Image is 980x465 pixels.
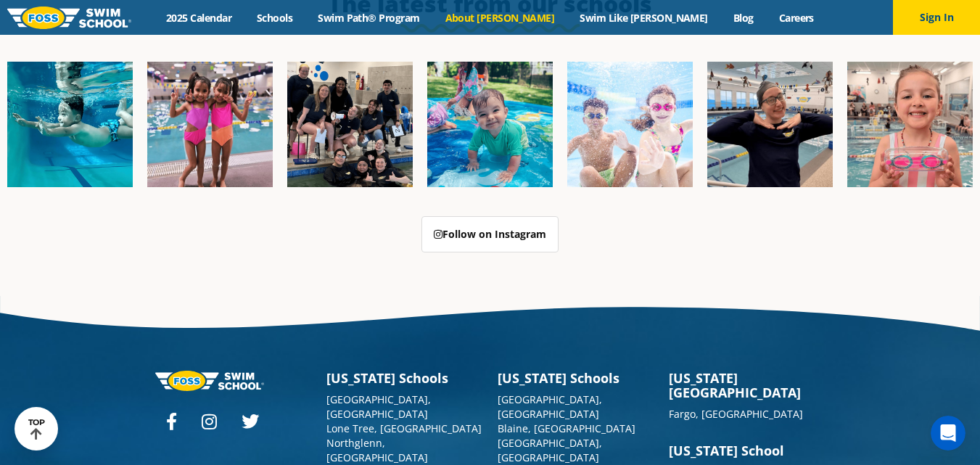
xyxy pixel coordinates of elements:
[154,11,244,25] a: 2025 Calendar
[305,11,432,25] a: Swim Path® Program
[427,62,553,187] img: Fa25-Website-Images-600x600.png
[931,416,965,450] iframe: Intercom live chat
[766,11,826,25] a: Careers
[707,62,833,187] img: Fa25-Website-Images-9-600x600.jpg
[421,216,559,252] a: Follow on Instagram
[7,7,131,29] img: FOSS Swim School Logo
[28,418,45,440] div: TOP
[326,421,482,435] a: Lone Tree, [GEOGRAPHIC_DATA]
[669,443,825,458] h3: [US_STATE] School
[498,371,654,385] h3: [US_STATE] Schools
[498,436,602,464] a: [GEOGRAPHIC_DATA], [GEOGRAPHIC_DATA]
[432,11,567,25] a: About [PERSON_NAME]
[326,436,428,464] a: Northglenn, [GEOGRAPHIC_DATA]
[147,62,273,187] img: Fa25-Website-Images-8-600x600.jpg
[326,392,431,421] a: [GEOGRAPHIC_DATA], [GEOGRAPHIC_DATA]
[326,371,483,385] h3: [US_STATE] Schools
[287,62,413,187] img: Fa25-Website-Images-2-600x600.png
[155,371,264,390] img: Foss-logo-horizontal-white.svg
[847,62,973,187] img: Fa25-Website-Images-14-600x600.jpg
[498,421,635,435] a: Blaine, [GEOGRAPHIC_DATA]
[244,11,305,25] a: Schools
[567,11,721,25] a: Swim Like [PERSON_NAME]
[498,392,602,421] a: [GEOGRAPHIC_DATA], [GEOGRAPHIC_DATA]
[720,11,766,25] a: Blog
[567,62,693,187] img: FCC_FOSS_GeneralShoot_May_FallCampaign_lowres-9556-600x600.jpg
[669,371,825,400] h3: [US_STATE][GEOGRAPHIC_DATA]
[7,62,133,187] img: Fa25-Website-Images-1-600x600.png
[669,407,803,421] a: Fargo, [GEOGRAPHIC_DATA]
